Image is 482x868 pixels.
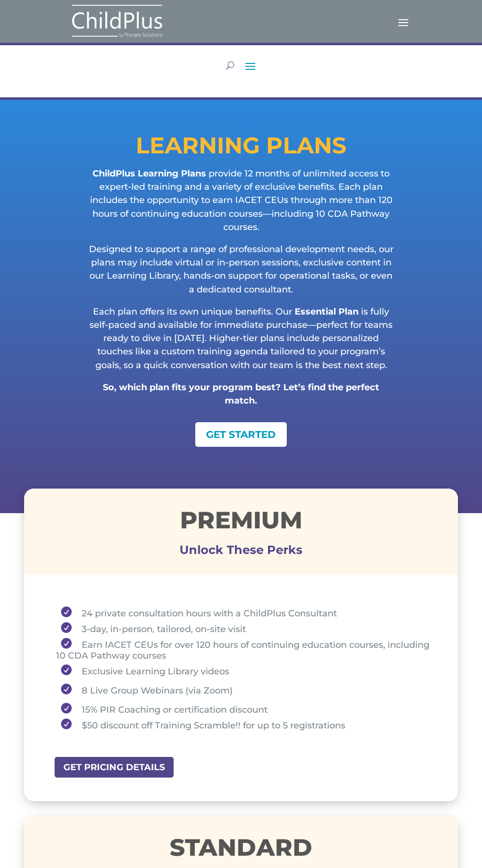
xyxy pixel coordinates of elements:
li: 15% PIR Coaching or certification discount [56,699,433,719]
li: 8 Live Group Webinars (via Zoom) [56,680,433,699]
strong: So, which plan fits your program best? Let’s find the perfect match. [103,382,379,406]
h3: Unlock These Perks [24,550,458,555]
p: provide 12 months of unlimited access to expert-led training and a variety of exclusive benefits.... [88,167,394,243]
a: GET PRICING DETAILS [54,756,175,778]
strong: Essential Plan [295,306,359,317]
h1: LEARNING PLANS [48,134,434,162]
li: 24 private consultation hours with a ChildPlus Consultant [56,607,433,619]
h1: STANDARD [24,836,458,864]
p: Each plan offers its own unique benefits. Our is fully self-paced and available for immediate pur... [88,305,394,381]
h1: Premium [24,508,458,537]
p: Designed to support a range of professional development needs, our plans may include virtual or i... [88,243,394,305]
li: Exclusive Learning Library videos [56,661,433,680]
a: GET STARTED [195,422,287,447]
li: 3-day, in-person, tailored, on-site visit [56,619,433,638]
li: Earn IACET CEUs for over 120 hours of continuing education courses, including 10 CDA Pathway courses [56,638,433,661]
strong: ChildPlus Learning Plans [92,168,206,179]
li: $50 discount off Training Scramble!! for up to 5 registrations [56,719,433,731]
